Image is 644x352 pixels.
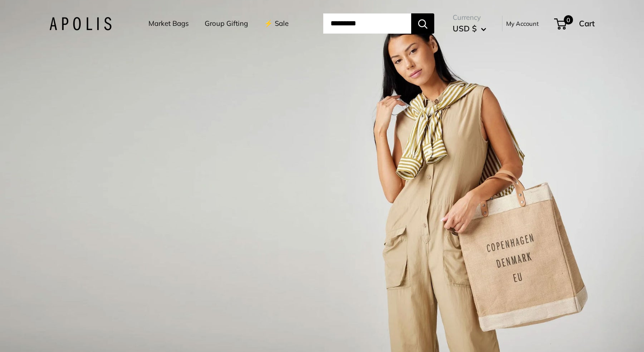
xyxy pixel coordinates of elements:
a: 0 Cart [555,16,595,31]
a: Group Gifting [205,17,248,30]
a: ⚡️ Sale [264,17,289,30]
span: 0 [564,15,573,24]
input: Search... [323,13,411,34]
img: Apolis [49,17,112,30]
button: USD $ [453,21,486,36]
span: Cart [579,18,595,28]
span: Currency [453,11,486,24]
span: USD $ [453,24,477,33]
a: My Account [506,18,539,29]
button: Search [411,13,434,34]
a: Market Bags [148,17,189,30]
